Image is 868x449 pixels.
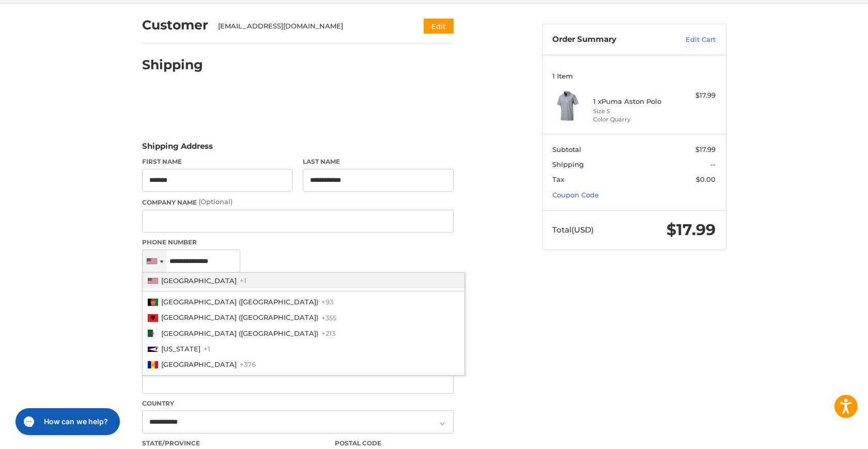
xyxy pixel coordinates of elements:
h2: Shipping [142,57,203,73]
iframe: Gorgias live chat messenger [10,405,123,439]
span: +376 [240,360,256,368]
h2: Customer [142,17,208,33]
span: -- [710,160,716,168]
div: $17.99 [675,90,716,101]
label: Country [142,399,454,408]
small: (Optional) [198,197,233,206]
h4: 1 x Puma Aston Polo [593,97,672,105]
span: [GEOGRAPHIC_DATA] ([GEOGRAPHIC_DATA]) [161,313,318,321]
h3: 1 Item [552,72,716,80]
li: Color Quarry [593,115,672,124]
label: Last Name [303,157,454,166]
div: United States: +1 [143,250,166,272]
span: $0.00 [696,175,716,183]
span: [GEOGRAPHIC_DATA] [161,276,237,285]
label: Company Name [142,197,454,207]
ul: List of countries [142,272,465,376]
span: [GEOGRAPHIC_DATA] (‫[GEOGRAPHIC_DATA]‬‎) [161,298,318,306]
label: State/Province [142,439,325,448]
span: +93 [321,298,333,306]
span: [US_STATE] [161,345,200,353]
span: +1 [204,345,210,353]
a: Edit Cart [663,35,716,45]
span: Total (USD) [552,225,594,235]
label: Phone Number [142,238,454,247]
span: +355 [321,313,336,321]
span: Subtotal [552,145,581,153]
span: Tax [552,175,564,183]
li: Size S [593,107,672,116]
span: $17.99 [695,145,716,153]
div: [EMAIL_ADDRESS][DOMAIN_NAME] [218,21,404,32]
span: $17.99 [667,220,716,239]
legend: Shipping Address [142,141,213,157]
button: Edit [424,19,454,34]
span: [GEOGRAPHIC_DATA] [161,360,237,368]
span: Shipping [552,160,584,168]
label: First Name [142,157,293,166]
span: +1 [240,276,246,285]
a: Coupon Code [552,191,599,199]
label: Postal Code [335,439,454,448]
h3: Order Summary [552,35,663,45]
span: [GEOGRAPHIC_DATA] (‫[GEOGRAPHIC_DATA]‬‎) [161,329,318,337]
span: +213 [321,329,335,337]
